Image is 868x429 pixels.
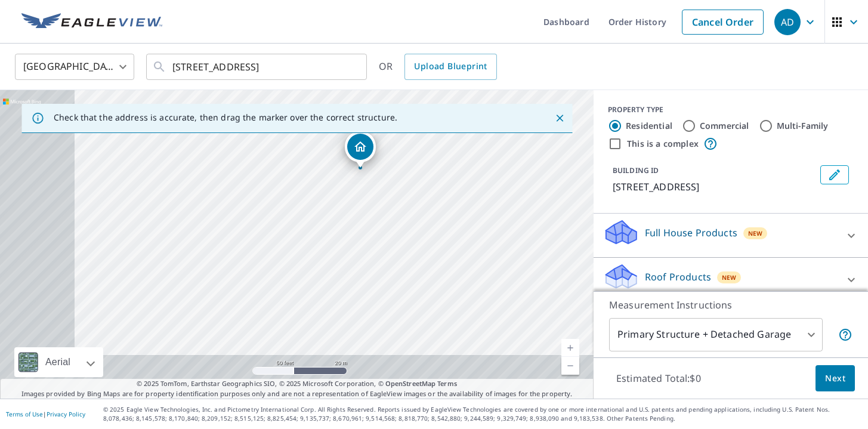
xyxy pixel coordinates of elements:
[722,273,737,282] span: New
[825,371,845,386] span: Next
[172,50,342,84] input: Search by address or latitude-longitude
[627,138,699,150] label: This is a complex
[561,357,579,375] a: Current Level 19, Zoom Out
[608,104,854,115] div: PROPERTY TYPE
[777,120,829,132] label: Multi-Family
[820,165,849,184] button: Edit building 1
[14,347,103,377] div: Aerial
[47,410,85,418] a: Privacy Policy
[6,410,43,418] a: Terms of Use
[15,50,134,84] div: [GEOGRAPHIC_DATA]
[609,318,823,351] div: Primary Structure + Detached Garage
[700,120,749,132] label: Commercial
[613,180,816,194] p: [STREET_ADDRESS]
[21,13,162,31] img: EV Logo
[345,131,376,168] div: Dropped pin, building 1, Residential property, 26 Middle Ln East Hampton, NY 11937
[404,54,496,80] a: Upload Blueprint
[645,270,711,284] p: Roof Products
[414,59,487,74] span: Upload Blueprint
[54,112,397,123] p: Check that the address is accurate, then drag the marker over the correct structure.
[137,379,457,389] span: © 2025 TomTom, Earthstar Geographics SIO, © 2025 Microsoft Corporation, ©
[42,347,74,377] div: Aerial
[561,339,579,357] a: Current Level 19, Zoom In
[607,365,711,391] p: Estimated Total: $0
[838,328,852,342] span: Your report will include the primary structure and a detached garage if one exists.
[603,218,858,252] div: Full House ProductsNew
[613,165,659,175] p: BUILDING ID
[626,120,672,132] label: Residential
[603,263,858,297] div: Roof ProductsNew
[682,10,764,35] a: Cancel Order
[385,379,435,388] a: OpenStreetMap
[645,226,737,240] p: Full House Products
[379,54,497,80] div: OR
[609,298,852,312] p: Measurement Instructions
[103,405,862,423] p: © 2025 Eagle View Technologies, Inc. and Pictometry International Corp. All Rights Reserved. Repo...
[437,379,457,388] a: Terms
[748,229,763,238] span: New
[552,110,567,126] button: Close
[816,365,855,392] button: Next
[6,411,85,418] p: |
[774,9,801,35] div: AD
